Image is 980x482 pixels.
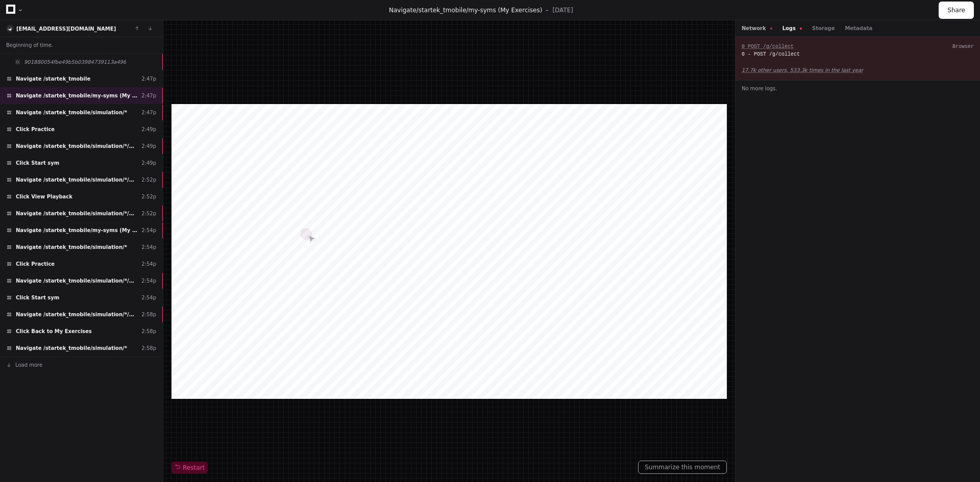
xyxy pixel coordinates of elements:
div: 2:54p [141,260,156,268]
div: 2:49p [141,159,156,167]
span: /startek_tmobile/my-syms (My Exercises) [416,7,543,14]
span: Navigate /startek_tmobile [16,75,90,83]
div: 2:47p [141,92,156,99]
button: Logs [782,24,802,32]
button: Restart [171,462,208,474]
span: Beginning of time. [6,41,53,49]
span: Click Start sym [16,294,59,301]
div: 2:54p [141,226,156,234]
div: 2:54p [141,243,156,251]
span: No more logs. [742,85,777,92]
span: Click Back to My Exercises [16,327,92,335]
div: 2:52p [141,210,156,217]
span: Navigate [389,7,416,14]
div: 2:47p [141,75,156,83]
span: Navigate /startek_tmobile/simulation/* [16,109,127,116]
span: Load more [15,361,42,369]
span: Navigate /startek_tmobile/simulation/*/practise [16,142,137,150]
span: Navigate /startek_tmobile/my-syms (My Exercises) [16,226,137,234]
span: Navigate /startek_tmobile/simulation/* [16,243,127,251]
span: 901880054fbe49b5b03984739113a496 [24,58,126,66]
button: No more logs. [736,81,980,96]
span: Click View Playback [16,193,72,200]
p: [DATE] [552,6,573,14]
span: Navigate /startek_tmobile/simulation/*/practise [16,277,137,285]
span: Navigate /startek_tmobile/simulation/*/execution/* [16,210,137,217]
a: [EMAIL_ADDRESS][DOMAIN_NAME] [16,26,116,32]
div: 2:58p [141,327,156,335]
span: 0 POST /g/collect [742,44,794,49]
div: 2:54p [141,277,156,285]
button: Summarize this moment [638,461,727,474]
app-text-suspense: 17.7k other users, 533.3k times in the last year [742,67,863,73]
span: Navigate /startek_tmobile/my-syms (My Exercises) [16,92,137,99]
img: 2.svg [7,26,14,32]
span: Restart [175,464,205,472]
div: 2:58p [141,311,156,318]
span: Navigate /startek_tmobile/simulation/*/execution/*/statistic [16,311,137,318]
button: Network [742,24,772,32]
div: 0 - POST /g/collect [742,50,974,58]
button: Metadata [845,24,872,32]
span: Click Practice [16,125,55,133]
div: 2:58p [141,344,156,352]
a: 17.7k other users, 533.3k times in the last year [742,66,974,74]
div: 2:52p [141,193,156,200]
span: Click Start sym [16,159,59,167]
button: Share [939,2,974,19]
span: Navigate /startek_tmobile/simulation/*/execution/*/statistic [16,176,137,184]
div: 2:52p [141,176,156,184]
div: Browser [952,43,974,50]
div: 2:49p [141,125,156,133]
div: 2:54p [141,294,156,301]
div: 2:47p [141,109,156,116]
span: Navigate /startek_tmobile/simulation/* [16,344,127,352]
button: Storage [812,24,835,32]
span: Click Practice [16,260,55,268]
div: 2:49p [141,142,156,150]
